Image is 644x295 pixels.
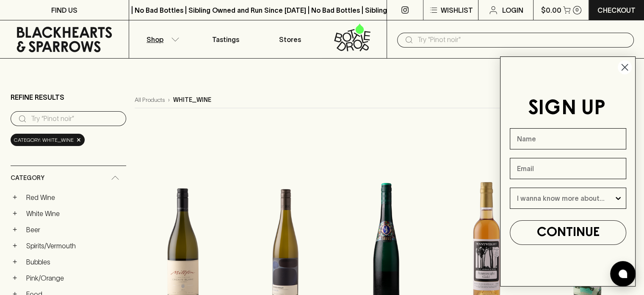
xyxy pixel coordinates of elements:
[212,34,239,45] p: Tastings
[617,60,632,75] button: Close dialog
[22,222,126,237] a: Beer
[129,20,193,58] button: Shop
[575,8,579,12] p: 0
[11,166,126,190] div: Category
[22,271,126,285] a: Pink/Orange
[193,20,258,58] a: Tastings
[11,209,19,218] button: +
[417,33,627,47] input: Try "Pinot noir"
[517,188,614,208] input: I wanna know more about...
[614,188,622,208] button: Show Options
[510,220,626,245] button: CONTINUE
[619,270,627,278] img: bubble-icon
[11,193,19,202] button: +
[492,48,644,295] div: FLYOUT Form
[168,96,170,104] p: ›
[31,112,119,126] input: Try “Pinot noir”
[173,96,211,104] p: white_wine
[22,190,126,205] a: Red Wine
[22,206,126,221] a: White Wine
[528,99,605,118] span: SIGN UP
[597,5,636,15] p: Checkout
[11,225,19,234] button: +
[510,128,626,149] input: Name
[11,258,19,266] button: +
[502,5,523,15] p: Login
[258,20,322,58] a: Stores
[22,239,126,253] a: Spirits/Vermouth
[510,158,626,179] input: Email
[541,5,561,15] p: $0.00
[11,242,19,250] button: +
[135,96,165,104] a: All Products
[11,92,64,102] p: Refine Results
[279,34,301,45] p: Stores
[22,255,126,269] a: Bubbles
[51,5,77,15] p: FIND US
[11,173,44,183] span: Category
[146,34,163,45] p: Shop
[440,5,473,15] p: Wishlist
[14,136,74,144] span: Category: white_wine
[76,135,81,144] span: ×
[11,274,19,282] button: +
